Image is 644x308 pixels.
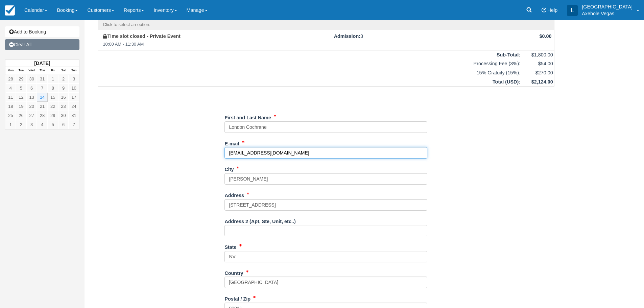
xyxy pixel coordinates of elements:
[16,84,26,93] a: 5
[37,93,47,102] a: 14
[48,111,58,120] a: 29
[497,52,520,57] strong: Sub-Total:
[521,59,554,68] td: $54.00
[26,67,37,74] th: Wed
[5,39,79,50] a: Clear All
[224,190,244,199] label: Address
[542,8,546,13] i: Help
[224,138,239,147] label: E-mail
[48,120,58,129] a: 5
[37,84,47,93] a: 7
[37,120,47,129] a: 4
[37,67,47,74] th: Thu
[5,26,79,37] a: Add to Booking
[58,84,69,93] a: 9
[5,102,16,111] a: 18
[5,111,16,120] a: 25
[493,79,520,85] strong: Total ( ):
[69,84,79,93] a: 10
[5,93,16,102] a: 11
[521,50,554,59] td: $1,800.00
[58,102,69,111] a: 23
[521,30,554,50] td: $0.00
[582,10,633,17] p: Axehole Vegas
[69,67,79,74] th: Sun
[58,120,69,129] a: 6
[531,79,553,85] u: $2,124.00
[16,67,26,74] th: Tue
[548,7,558,13] span: Help
[224,164,234,173] label: City
[331,30,521,50] td: 3
[5,120,16,129] a: 1
[69,93,79,102] a: 17
[98,59,521,68] td: Processing Fee (3%):
[48,93,58,102] a: 15
[48,84,58,93] a: 8
[69,120,79,129] a: 7
[567,5,578,16] div: L
[58,111,69,120] a: 30
[224,293,251,303] label: Postal / Zip
[224,267,243,277] label: Country
[58,93,69,102] a: 16
[98,68,521,77] td: 15% Gratuity (15%):
[103,33,180,39] a: Time slot closed - Private Event
[5,74,16,84] a: 28
[16,120,26,129] a: 2
[34,61,50,66] strong: [DATE]
[103,22,329,28] em: Click to select an option.
[5,67,16,74] th: Mon
[334,33,360,39] strong: Admission
[521,10,554,30] td: Not Selected
[26,111,37,120] a: 27
[26,74,37,84] a: 30
[69,74,79,84] a: 3
[26,84,37,93] a: 6
[58,74,69,84] a: 2
[224,216,295,225] label: Address 2 (Apt, Ste, Unit, etc..)
[48,67,58,74] th: Fri
[331,10,521,30] td: 1 @ $575.00
[224,241,236,251] label: State
[69,102,79,111] a: 24
[224,112,271,121] label: First and Last Name
[48,102,58,111] a: 22
[507,79,517,85] span: USD
[26,93,37,102] a: 13
[58,67,69,74] th: Sat
[48,74,58,84] a: 1
[26,120,37,129] a: 3
[16,74,26,84] a: 29
[16,111,26,120] a: 26
[582,3,633,10] p: [GEOGRAPHIC_DATA]
[16,93,26,102] a: 12
[37,102,47,111] a: 21
[37,74,47,84] a: 31
[521,68,554,77] td: $270.00
[16,102,26,111] a: 19
[26,102,37,111] a: 20
[37,111,47,120] a: 28
[5,5,15,16] img: checkfront-main-nav-mini-logo.png
[5,84,16,93] a: 4
[103,41,329,48] em: 10:00 AM - 11:30 AM
[69,111,79,120] a: 31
